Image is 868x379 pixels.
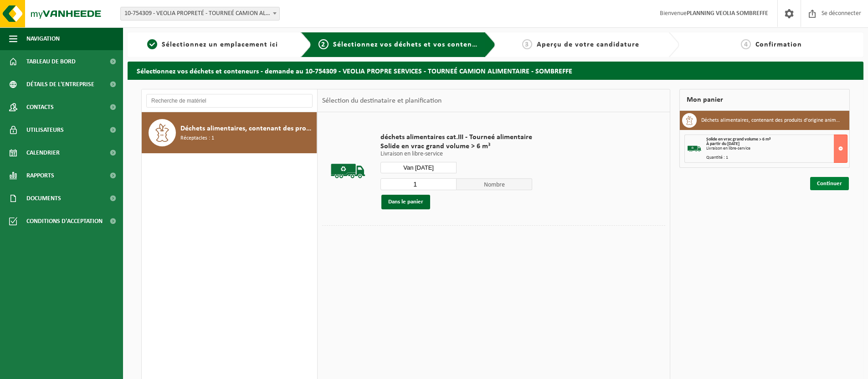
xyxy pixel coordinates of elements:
[744,41,748,48] font: 4
[817,181,842,187] font: Continuer
[380,162,457,173] input: Sélectionnez la date
[180,125,514,132] font: Déchets alimentaires, contenant des produits d'origine animale, emballages mixtes (hors verre), c...
[26,36,60,42] font: Navigation
[26,172,54,179] font: Rapports
[162,41,278,48] font: Sélectionnez un emplacement ici
[26,195,61,202] font: Documents
[137,68,572,75] font: Sélectionnez vos déchets et conteneurs - demande au 10-754309 - VEOLIA PROPRE SERVICES - TOURNEÉ ...
[484,182,505,188] font: Nombre
[380,134,532,141] font: déchets alimentaires cat.III - Tourneé alimentaire
[322,97,442,104] font: Sélection du destinataire et planification
[755,41,802,48] font: Confirmation
[120,7,280,21] span: 10-754309 - VEOLIA PROPRETÉ - TOURNEÉ CAMION ALIMENTAIRE - SOMBREFFE
[810,177,849,190] a: Continuer
[333,41,487,48] font: Sélectionnez vos déchets et vos conteneurs
[381,195,430,209] button: Dans le panier
[687,96,723,104] font: Mon panier
[660,10,687,17] font: Bienvenue
[687,10,768,17] font: PLANNING VEOLIA SOMBREFFE
[132,39,293,50] a: 1Sélectionnez un emplacement ici
[26,58,76,65] font: Tableau de bord
[388,199,423,205] font: Dans le panier
[180,135,214,141] font: Réceptacles : 1
[706,146,750,151] font: Livraison en libre-service
[124,10,331,17] font: 10-754309 - VEOLIA PROPRETÉ - TOURNEÉ CAMION ALIMENTAIRE - SOMBREFFE
[26,218,103,225] font: Conditions d'acceptation
[26,104,54,111] font: Contacts
[525,41,529,48] font: 3
[537,41,639,48] font: Aperçu de votre candidature
[822,10,861,17] font: Se déconnecter
[380,151,443,157] font: Livraison en libre-service
[150,41,154,48] font: 1
[706,141,740,146] font: À partir du [DATE]
[26,150,60,156] font: Calendrier
[26,81,94,88] font: Détails de l'entreprise
[146,94,313,108] input: Recherche de matériel
[380,143,490,150] font: Solide en vrac grand volume > 6 m³
[706,155,728,160] font: Quantité : 1
[321,41,325,48] font: 2
[121,7,279,20] span: 10-754309 - VEOLIA PROPRETÉ - TOURNEÉ CAMION ALIMENTAIRE - SOMBREFFE
[142,112,317,153] button: Déchets alimentaires, contenant des produits d'origine animale, emballages mixtes (hors verre), c...
[26,127,64,134] font: Utilisateurs
[706,137,770,142] font: Solide en vrac grand volume > 6 m³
